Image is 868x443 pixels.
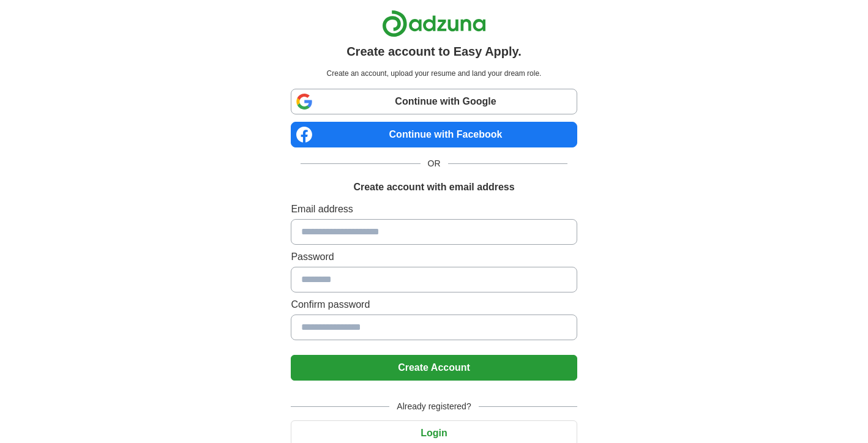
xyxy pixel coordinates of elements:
label: Password [291,250,577,264]
img: Adzuna logo [382,10,486,37]
label: Email address [291,202,577,217]
a: Continue with Facebook [291,122,577,147]
button: Create Account [291,355,577,381]
h1: Create account to Easy Apply. [346,42,522,61]
a: Login [291,428,577,438]
h1: Create account with email address [353,180,514,195]
label: Confirm password [291,297,577,312]
span: Already registered? [389,400,478,413]
a: Continue with Google [291,89,577,114]
p: Create an account, upload your resume and land your dream role. [293,68,574,79]
span: OR [421,157,448,170]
